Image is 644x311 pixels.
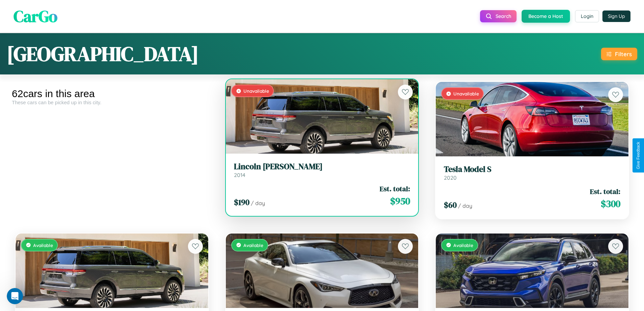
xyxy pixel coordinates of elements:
[480,10,517,22] button: Search
[12,99,212,105] div: These cars can be picked up in this city.
[458,202,472,209] span: / day
[234,172,245,178] span: 2014
[602,10,630,22] button: Sign Up
[444,199,457,210] span: $ 60
[453,91,479,96] span: Unavailable
[590,186,620,196] span: Est. total:
[234,162,410,172] h3: Lincoln [PERSON_NAME]
[444,174,457,181] span: 2020
[251,200,265,206] span: / day
[12,88,212,99] div: 62 cars in this area
[33,242,53,248] span: Available
[453,242,473,248] span: Available
[380,184,410,194] span: Est. total:
[496,13,511,19] span: Search
[601,48,637,60] button: Filters
[444,164,620,174] h3: Tesla Model S
[444,164,620,181] a: Tesla Model S2020
[636,142,641,169] div: Give Feedback
[390,194,410,208] span: $ 950
[234,162,410,178] a: Lincoln [PERSON_NAME]2014
[243,242,263,248] span: Available
[14,5,57,27] span: CarGo
[7,288,23,304] iframe: Intercom live chat
[243,88,269,94] span: Unavailable
[615,50,632,58] div: Filters
[575,10,599,22] button: Login
[7,40,199,68] h1: [GEOGRAPHIC_DATA]
[234,197,249,208] span: $ 190
[522,10,570,23] button: Become a Host
[601,197,620,210] span: $ 300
